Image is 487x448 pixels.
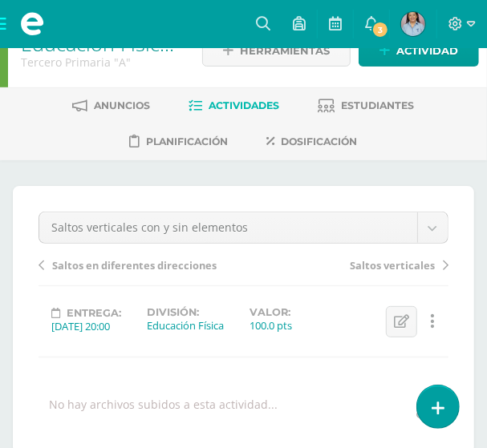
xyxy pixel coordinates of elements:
[319,93,415,119] a: Estudiantes
[350,258,435,272] span: Saltos verticales
[371,21,389,38] span: 3
[250,318,292,333] div: 100.0 pts
[67,307,121,319] span: Entrega:
[39,212,448,243] a: Saltos verticales con y sin elementos
[95,99,151,111] span: Anuncios
[359,35,479,67] a: Actividad
[39,256,244,272] a: Saltos en diferentes direcciones
[267,129,358,155] a: Dosificación
[282,135,358,147] span: Dosificación
[49,397,278,428] div: No hay archivos subidos a esta actividad...
[21,54,181,70] div: Tercero Primaria 'A'
[209,99,280,111] span: Actividades
[250,306,292,318] label: Valor:
[73,93,151,119] a: Anuncios
[147,135,229,147] span: Planificación
[189,93,280,119] a: Actividades
[51,212,405,243] span: Saltos verticales con y sin elementos
[147,318,224,333] div: Educación Física
[244,256,449,272] a: Saltos verticales
[342,99,415,111] span: Estudiantes
[401,12,425,36] img: 2ac09ba6cb25e379ebd63ecb0abecd2f.png
[52,258,217,272] span: Saltos en diferentes direcciones
[240,36,330,66] span: Herramientas
[396,36,458,66] span: Actividad
[130,129,229,155] a: Planificación
[147,306,224,318] label: División:
[51,319,121,333] div: [DATE] 20:00
[202,35,351,67] a: Herramientas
